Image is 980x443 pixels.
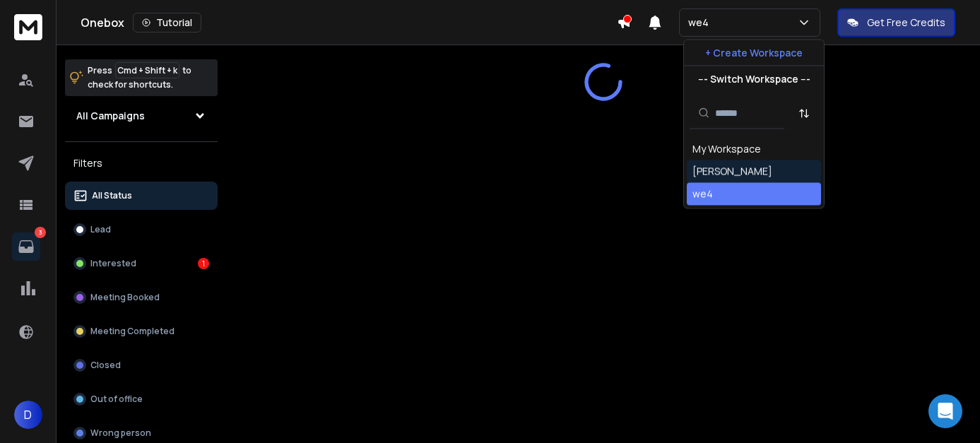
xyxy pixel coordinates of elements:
p: Wrong person [90,427,151,439]
div: 1 [198,258,209,269]
p: + Create Workspace [705,46,803,60]
div: Onebox [81,13,617,33]
h1: All Campaigns [76,109,145,123]
button: Get Free Credits [837,8,955,37]
button: Lead [65,215,218,244]
p: Press to check for shortcuts. [88,64,191,92]
div: we4 [692,187,713,201]
button: D [14,401,42,429]
button: Meeting Completed [65,317,218,345]
button: Out of office [65,385,218,413]
p: Meeting Completed [90,326,175,337]
p: Lead [90,224,111,235]
p: Out of office [90,394,143,405]
p: we4 [688,16,714,30]
p: All Status [92,190,132,201]
button: Interested1 [65,249,218,278]
button: + Create Workspace [684,40,824,66]
div: My Workspace [692,142,761,156]
span: Cmd + Shift + k [115,62,179,78]
p: --- Switch Workspace --- [698,72,810,86]
button: All Status [65,182,218,210]
button: Sort by Sort A-Z [790,99,818,127]
p: Meeting Booked [90,292,160,303]
h3: Filters [65,153,218,173]
div: Open Intercom Messenger [928,394,962,428]
button: Meeting Booked [65,283,218,312]
div: [PERSON_NAME] [692,165,772,179]
p: Get Free Credits [867,16,945,30]
a: 3 [12,232,40,261]
button: All Campaigns [65,102,218,130]
p: Interested [90,258,136,269]
button: Tutorial [133,13,201,33]
p: Closed [90,360,121,371]
p: 3 [35,227,46,238]
button: Closed [65,351,218,379]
